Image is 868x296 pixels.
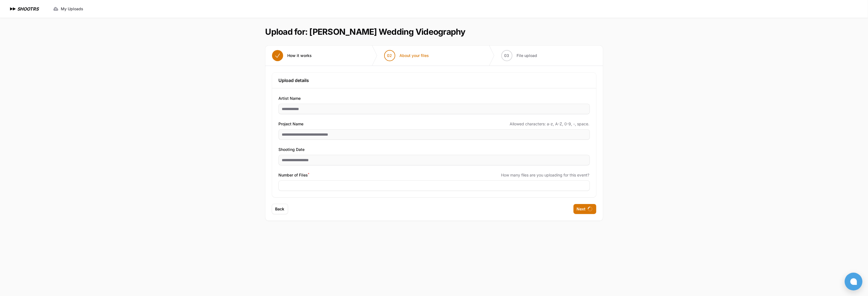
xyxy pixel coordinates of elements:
span: Project Name [279,121,304,127]
span: About your files [400,53,429,58]
span: How it works [288,53,312,58]
button: Open chat window [845,273,862,290]
span: Next [577,206,586,212]
span: File upload [517,53,537,58]
span: 02 [387,53,392,58]
h1: Upload for: [PERSON_NAME] Wedding Videography [265,27,466,37]
a: SHOOTRS SHOOTRS [9,6,39,12]
span: How many files are you uploading for this event? [501,172,590,178]
span: 03 [504,53,509,58]
h3: Upload details [279,77,590,84]
img: SHOOTRS [9,6,17,12]
button: 03 File upload [495,46,544,66]
button: How it works [265,46,319,66]
span: Back [275,206,285,212]
button: Next [573,204,596,214]
span: Number of Files [279,172,310,178]
span: Allowed characters: a-z, A-Z, 0-9, -, space. [510,121,590,127]
button: Back [272,204,288,214]
span: Shooting Date [279,146,305,153]
span: Artist Name [279,95,301,102]
button: 02 About your files [378,46,436,66]
span: My Uploads [61,6,83,12]
h1: SHOOTRS [17,6,39,12]
a: My Uploads [50,4,87,14]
